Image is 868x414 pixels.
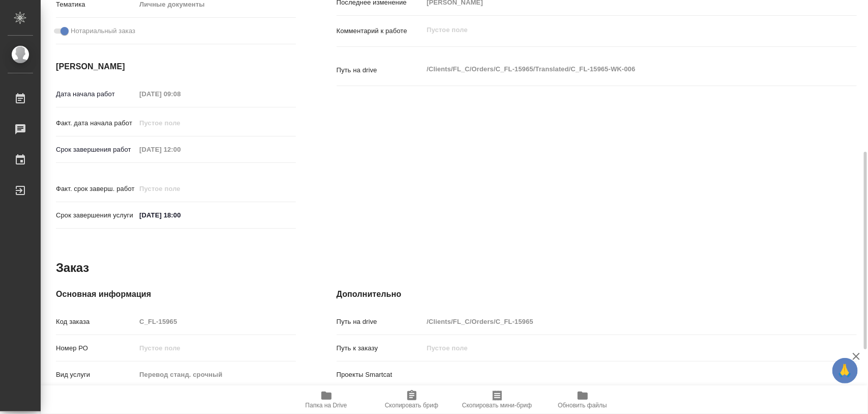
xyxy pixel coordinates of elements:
[56,343,136,353] p: Номер РО
[462,402,532,409] span: Скопировать мини-бриф
[136,142,225,157] input: Пустое поле
[136,87,225,101] input: Пустое поле
[56,61,296,73] h4: [PERSON_NAME]
[369,385,455,414] button: Скопировать бриф
[136,314,295,329] input: Пустое поле
[337,370,424,380] p: Проекты Smartcat
[56,210,136,220] p: Срок завершения услуги
[337,26,424,36] p: Комментарий к работе
[306,402,347,409] span: Папка на Drive
[136,367,295,382] input: Пустое поле
[558,402,607,409] span: Обновить файлы
[136,208,225,223] input: ✎ Введи что-нибудь
[284,385,369,414] button: Папка на Drive
[71,26,135,36] span: Нотариальный заказ
[56,370,136,380] p: Вид услуги
[337,288,857,300] h4: Дополнительно
[337,317,424,327] p: Путь на drive
[385,402,438,409] span: Скопировать бриф
[423,61,813,78] textarea: /Clients/FL_C/Orders/C_FL-15965/Translated/C_FL-15965-WK-006
[455,385,540,414] button: Скопировать мини-бриф
[337,343,424,353] p: Путь к заказу
[423,341,813,355] input: Пустое поле
[136,341,295,355] input: Пустое поле
[56,260,89,276] h2: Заказ
[836,360,854,381] span: 🙏
[423,314,813,329] input: Пустое поле
[56,317,136,327] p: Код заказа
[56,118,136,128] p: Факт. дата начала работ
[56,145,136,155] p: Срок завершения работ
[56,288,296,300] h4: Основная информация
[337,65,424,75] p: Путь на drive
[136,181,225,196] input: Пустое поле
[540,385,625,414] button: Обновить файлы
[136,116,225,130] input: Пустое поле
[56,184,136,194] p: Факт. срок заверш. работ
[56,89,136,99] p: Дата начала работ
[832,358,858,383] button: 🙏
